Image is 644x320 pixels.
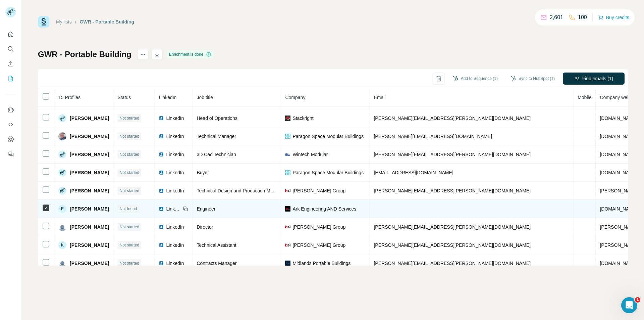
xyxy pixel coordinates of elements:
span: [DOMAIN_NAME] [600,261,637,266]
span: Not started [119,133,139,139]
img: LinkedIn logo [159,152,164,157]
span: Technical Assistant [197,242,236,248]
span: Not started [119,151,139,157]
span: [PERSON_NAME][EMAIL_ADDRESS][PERSON_NAME][DOMAIN_NAME] [374,152,531,157]
span: [PERSON_NAME][EMAIL_ADDRESS][PERSON_NAME][DOMAIN_NAME] [374,224,531,230]
span: [PERSON_NAME] Group [292,242,345,248]
span: Not found [119,206,137,212]
img: Avatar [58,187,66,195]
img: LinkedIn logo [159,224,164,230]
span: [PERSON_NAME] [70,151,109,158]
button: Use Surfe API [5,119,16,131]
span: [DOMAIN_NAME] [600,134,637,139]
img: Avatar [58,150,66,158]
button: Buy credits [598,13,629,22]
span: LinkedIn [166,187,184,194]
h1: GWR - Portable Building [38,49,131,60]
span: Paragon Space Modular Buildings [292,169,364,176]
span: Technical Design and Production Manager [197,188,285,193]
span: LinkedIn [166,133,184,140]
img: Avatar [58,114,66,122]
button: Find emails (1) [563,73,625,85]
span: Job title [197,95,213,100]
span: [DOMAIN_NAME] [600,206,637,212]
img: company-logo [285,206,290,212]
img: company-logo [285,170,290,175]
img: company-logo [285,224,290,230]
span: [DOMAIN_NAME] [600,116,637,121]
button: Sync to HubSpot (1) [506,74,559,84]
span: LinkedIn [166,205,181,212]
span: LinkedIn [166,242,184,248]
img: company-logo [285,152,290,157]
span: 3D Cad Technician [197,152,236,157]
span: [PERSON_NAME][EMAIL_ADDRESS][PERSON_NAME][DOMAIN_NAME] [374,116,531,121]
span: [PERSON_NAME] [70,224,109,230]
img: LinkedIn logo [159,134,164,139]
img: LinkedIn logo [159,188,164,193]
span: [PERSON_NAME][EMAIL_ADDRESS][DOMAIN_NAME] [374,134,492,139]
span: [DOMAIN_NAME] [600,152,637,157]
span: Mobile [578,95,591,100]
button: Use Surfe on LinkedIn [5,104,16,116]
span: Wintech Modular [292,151,328,158]
span: LinkedIn [166,151,184,158]
iframe: Intercom live chat [621,297,637,313]
img: LinkedIn logo [159,116,164,121]
span: Not started [119,188,139,194]
span: Stackright [292,115,313,122]
img: company-logo [285,261,290,266]
img: Avatar [58,259,66,267]
button: Add to Sequence (1) [448,74,502,84]
span: [PERSON_NAME] Group [292,224,345,230]
button: Dashboard [5,133,16,145]
button: My lists [5,73,16,85]
img: company-logo [285,242,290,248]
span: Not started [119,242,139,248]
a: My lists [56,19,72,25]
button: Feedback [5,148,16,160]
li: / [75,18,76,25]
span: Company [285,95,305,100]
span: [PERSON_NAME] [70,242,109,248]
img: company-logo [285,188,290,193]
span: Midlands Portable Buildings [292,260,351,267]
span: [PERSON_NAME] [70,133,109,140]
span: [PERSON_NAME] [70,205,109,212]
span: Email [374,95,385,100]
div: Enrichment is done [167,50,214,58]
span: Technical Manager [197,134,236,139]
span: Find emails (1) [582,75,613,82]
img: Avatar [58,223,66,231]
span: Contracts Manager [197,261,236,266]
span: 15 Profiles [58,95,80,100]
button: actions [138,49,148,60]
img: LinkedIn logo [159,170,164,175]
span: Head of Operations [197,116,237,121]
span: [PERSON_NAME] Group [292,187,345,194]
span: [PERSON_NAME] [70,169,109,176]
button: Quick start [5,28,16,40]
img: company-logo [285,134,290,139]
button: Search [5,43,16,55]
span: [DOMAIN_NAME] [600,170,637,175]
span: [PERSON_NAME][EMAIL_ADDRESS][PERSON_NAME][DOMAIN_NAME] [374,261,531,266]
span: LinkedIn [166,115,184,122]
span: Buyer [197,170,209,175]
span: 1 [635,297,640,303]
button: Enrich CSV [5,58,16,70]
span: Not started [119,260,139,266]
span: [EMAIL_ADDRESS][DOMAIN_NAME] [374,170,453,175]
div: GWR - Portable Building [80,18,135,25]
span: Not started [119,224,139,230]
span: [PERSON_NAME] [70,187,109,194]
span: [PERSON_NAME] [70,115,109,122]
span: Status [117,95,131,100]
span: Paragon Space Modular Buildings [292,133,364,140]
span: Director [197,224,213,230]
p: 100 [578,13,587,21]
div: E [58,205,66,213]
span: Engineer [197,206,215,212]
img: LinkedIn logo [159,242,164,248]
img: Avatar [58,132,66,140]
